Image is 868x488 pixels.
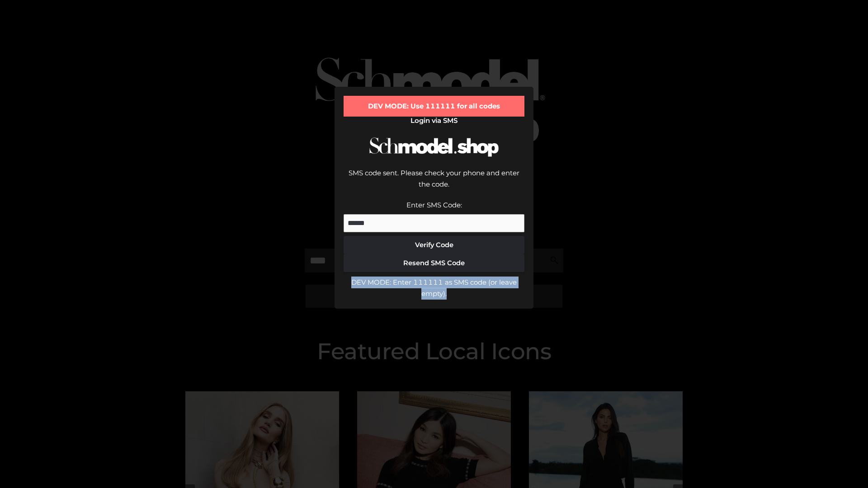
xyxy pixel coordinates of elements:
button: Resend SMS Code [344,254,524,272]
img: Schmodel Logo [366,129,502,165]
button: Verify Code [344,236,524,254]
div: SMS code sent. Please check your phone and enter the code. [344,167,524,199]
div: DEV MODE: Use 111111 for all codes [344,96,524,117]
label: Enter SMS Code: [406,201,462,209]
div: DEV MODE: Enter 111111 as SMS code (or leave empty). [344,277,524,300]
h2: Login via SMS [344,117,524,125]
